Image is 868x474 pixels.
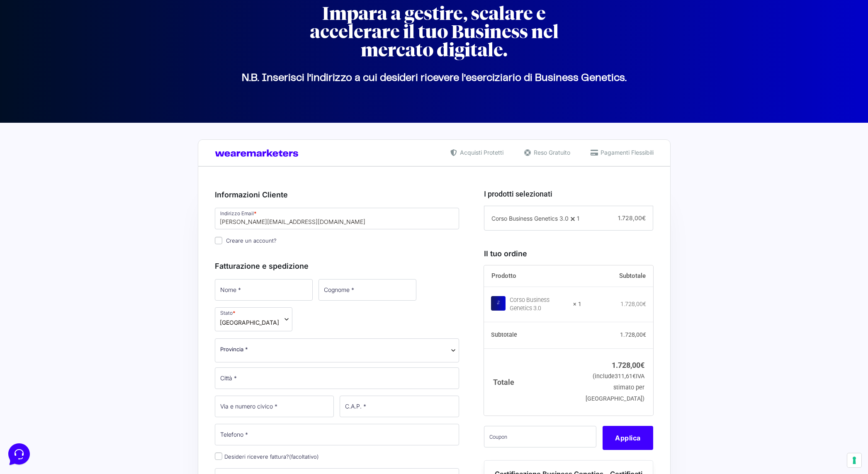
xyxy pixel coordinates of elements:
a: Apri Centro Assistenza [88,103,153,109]
th: Prodotto [484,265,581,287]
strong: × 1 [573,300,581,309]
span: € [643,301,646,307]
input: Città * [215,367,460,389]
bdi: 1.728,00 [620,331,646,338]
h3: Fatturazione e spedizione [215,260,460,272]
span: Italia [220,318,279,327]
bdi: 1.728,00 [612,361,644,369]
label: Desideri ricevere fattura? [215,453,319,460]
input: Telefono * [215,424,460,445]
button: Home [7,266,58,285]
span: Pagamenti Flessibili [598,148,654,157]
button: Inizia una conversazione [13,70,153,86]
span: Acquisti Protetti [458,148,503,157]
span: € [643,331,646,338]
bdi: 1.728,00 [620,301,646,307]
input: Cerca un articolo... [19,121,136,129]
div: Corso Business Genetics 3.0 [510,296,568,313]
span: Trova una risposta [13,103,65,109]
button: Le tue preferenze relative al consenso per le tecnologie di tracciamento [847,453,861,467]
small: (include IVA stimato per [GEOGRAPHIC_DATA]) [586,373,644,402]
button: Messaggi [58,266,109,285]
span: Stato [215,307,292,331]
span: € [640,361,644,369]
span: Le tue conversazioni [13,33,71,40]
h3: Informazioni Cliente [215,189,460,200]
img: dark [13,46,30,63]
button: Applica [603,426,653,450]
span: Provincia [215,338,460,362]
th: Totale [484,348,581,415]
span: Inizia una conversazione [54,75,122,81]
span: 1.728,00 [618,214,646,221]
span: € [642,214,646,221]
input: Cognome * [319,279,416,301]
span: 311,61 [615,373,636,380]
input: Nome * [215,279,313,301]
span: Creare un account? [226,237,277,244]
p: Aiuto [128,278,140,285]
img: dark [40,46,56,63]
span: Reso Gratuito [532,148,570,157]
th: Subtotale [484,322,581,349]
p: Home [25,278,39,285]
span: 1 [577,215,579,222]
img: Corso Business Genetics 3.0 [491,296,506,311]
img: dark [27,46,43,63]
input: Desideri ricevere fattura?(facoltativo) [215,452,222,460]
input: C.A.P. * [340,396,459,417]
input: Coupon [484,426,596,447]
span: Provincia * [220,345,248,354]
input: Via e numero civico * [215,396,334,417]
iframe: Customerly Messenger Launcher [7,442,32,467]
button: Aiuto [108,266,159,285]
h3: I prodotti selezionati [484,188,653,199]
h3: Il tuo ordine [484,248,653,259]
h2: Ciao da Marketers 👋 [7,7,139,20]
span: Corso Business Genetics 3.0 [491,215,569,222]
th: Subtotale [581,265,654,287]
input: Creare un account? [215,237,222,244]
span: (facoltativo) [289,453,319,460]
span: € [632,373,636,380]
p: N.B. Inserisci l’indirizzo a cui desideri ricevere l’eserciziario di Business Genetics. [202,78,666,78]
input: Indirizzo Email * [215,208,460,229]
p: Messaggi [72,278,94,285]
h2: Impara a gestire, scalare e accelerare il tuo Business nel mercato digitale. [285,5,584,59]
